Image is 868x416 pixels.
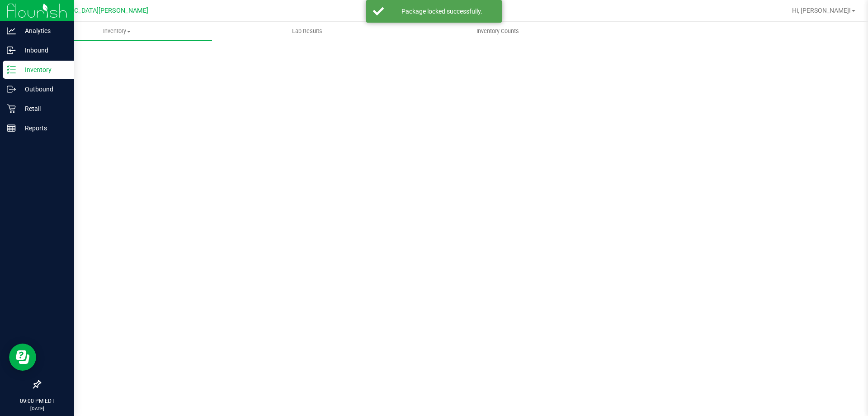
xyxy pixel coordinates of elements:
inline-svg: Retail [7,104,16,113]
inline-svg: Analytics [7,26,16,35]
p: Inbound [16,45,70,56]
span: [GEOGRAPHIC_DATA][PERSON_NAME] [37,7,148,14]
p: Reports [16,123,70,134]
p: 09:00 PM EDT [4,397,70,405]
a: Lab Results [212,22,402,41]
p: Retail [16,103,70,114]
inline-svg: Inbound [7,46,16,55]
div: Package locked successfully. [389,7,495,16]
inline-svg: Outbound [7,85,16,94]
p: Analytics [16,25,70,36]
span: Lab Results [280,27,335,35]
inline-svg: Reports [7,124,16,133]
p: Outbound [16,84,70,95]
a: Inventory Counts [402,22,593,41]
p: Inventory [16,64,70,75]
iframe: Resource center [9,344,36,371]
span: Inventory [22,27,212,35]
span: Inventory Counts [464,27,531,35]
span: Hi, [PERSON_NAME]! [792,7,851,14]
inline-svg: Inventory [7,65,16,74]
a: Inventory [22,22,212,41]
p: [DATE] [4,405,70,412]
